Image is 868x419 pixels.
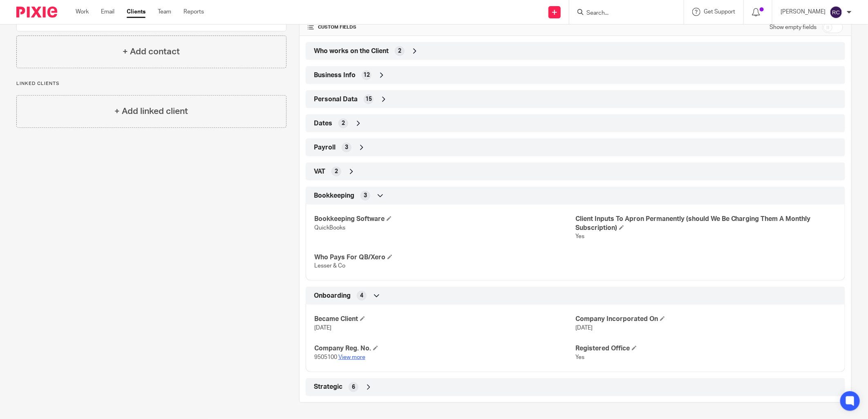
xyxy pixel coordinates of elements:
[398,47,401,55] span: 2
[183,8,204,16] a: Reports
[314,225,345,231] span: QuickBooks
[352,383,355,391] span: 6
[704,9,735,15] span: Get Support
[314,383,342,391] span: Strategic
[781,8,825,16] p: [PERSON_NAME]
[770,23,817,31] label: Show empty fields
[114,105,188,118] h4: + Add linked client
[314,253,575,262] h4: Who Pays For QB/Xero
[575,325,593,331] span: [DATE]
[830,6,843,19] img: svg%3E
[16,7,57,18] img: Pixie
[314,354,337,360] span: 9505100
[314,344,575,353] h4: Company Reg. No.
[16,80,286,87] p: Linked clients
[314,119,332,128] span: Dates
[575,215,837,232] h4: Client Inputs To Apron Permanently (should We Be Charging Them A Monthly Subscription)
[314,95,358,104] span: Personal Data
[314,325,331,331] span: [DATE]
[575,315,837,323] h4: Company Incorporated On
[314,215,575,223] h4: Bookkeeping Software
[308,24,575,31] h4: CUSTOM FIELDS
[127,8,145,16] a: Clients
[314,263,345,269] span: Lesser & Co
[101,8,114,16] a: Email
[314,143,336,152] span: Payroll
[314,167,325,176] span: VAT
[365,95,372,103] span: 15
[338,354,365,360] a: View more
[575,354,584,360] span: Yes
[76,8,89,16] a: Work
[314,292,351,300] span: Onboarding
[314,71,356,80] span: Business Info
[575,344,837,353] h4: Registered Office
[314,315,575,323] h4: Became Client
[335,167,338,176] span: 2
[360,292,363,300] span: 4
[345,143,348,152] span: 3
[158,8,171,16] a: Team
[586,10,659,17] input: Search
[364,192,367,200] span: 3
[123,45,180,58] h4: + Add contact
[575,234,584,239] span: Yes
[363,71,370,79] span: 12
[314,192,354,200] span: Bookkeeping
[314,47,389,56] span: Who works on the Client
[342,119,345,127] span: 2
